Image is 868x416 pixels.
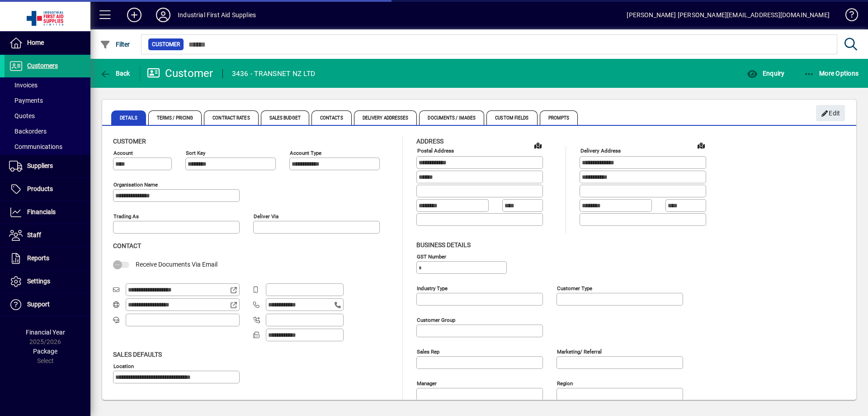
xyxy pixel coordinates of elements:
div: [PERSON_NAME] [PERSON_NAME][EMAIL_ADDRESS][DOMAIN_NAME] [627,8,830,22]
span: Edit [821,106,840,121]
span: Customers [27,62,58,69]
a: View on map [694,138,708,153]
a: Suppliers [5,155,90,177]
span: Details [111,110,146,125]
a: Settings [5,270,90,293]
span: Back [100,70,130,77]
a: Knowledge Base [839,2,857,31]
button: Profile [149,7,178,23]
a: View on map [531,138,545,153]
span: Sales Budget [261,110,309,125]
span: More Options [804,70,859,77]
span: Support [27,301,50,308]
mat-label: Region [557,380,573,386]
span: Settings [27,277,50,285]
button: Edit [816,105,845,121]
span: Backorders [9,128,47,135]
a: Financials [5,201,90,224]
span: Business details [416,241,471,249]
span: Custom Fields [486,110,537,125]
span: Customer [152,40,180,49]
a: Communications [5,139,90,154]
div: 3436 - TRANSNET NZ LTD [232,67,316,81]
span: Home [27,39,44,46]
button: Enquiry [745,65,787,81]
mat-label: Deliver via [254,213,278,220]
span: Contacts [311,110,352,125]
span: Financials [27,208,56,215]
mat-label: Marketing/ Referral [557,348,602,354]
div: Industrial First Aid Supplies [178,8,256,22]
a: Payments [5,93,90,108]
span: Sales defaults [113,351,162,358]
span: Suppliers [27,162,53,169]
app-page-header-button: Back [90,65,140,81]
mat-label: Account Type [290,150,321,156]
mat-label: Trading as [113,213,139,220]
span: Staff [27,231,41,239]
a: Home [5,32,90,54]
span: Products [27,185,53,192]
mat-label: Location [113,363,134,369]
a: Quotes [5,108,90,124]
span: Quotes [9,112,35,120]
div: Customer [147,66,213,81]
span: Receive Documents Via Email [136,261,217,268]
span: Filter [100,41,130,48]
a: Backorders [5,124,90,139]
span: Contact [113,242,141,249]
a: Support [5,293,90,316]
span: Payments [9,97,43,104]
span: Contract Rates [204,110,258,125]
span: Prompts [540,110,578,125]
mat-label: Manager [417,380,437,386]
mat-label: Customer group [417,316,455,323]
span: Terms / Pricing [148,110,202,125]
button: Back [98,65,132,81]
mat-label: GST Number [417,253,446,259]
a: Reports [5,247,90,270]
button: More Options [802,65,861,81]
a: Invoices [5,77,90,93]
mat-label: Industry type [417,285,448,291]
span: Reports [27,254,49,262]
span: Enquiry [747,70,784,77]
span: Customer [113,138,146,145]
mat-label: Sales rep [417,348,439,354]
mat-label: Sort key [186,150,205,156]
span: Address [416,138,443,145]
button: Filter [98,36,132,53]
a: Products [5,178,90,201]
span: Documents / Images [419,110,484,125]
mat-label: Account [113,150,133,156]
span: Financial Year [26,329,65,336]
mat-label: Customer type [557,285,592,291]
a: Staff [5,224,90,247]
button: Add [120,7,149,23]
mat-label: Organisation name [113,182,158,188]
span: Package [33,348,57,355]
span: Delivery Addresses [354,110,417,125]
span: Invoices [9,81,38,89]
span: Communications [9,143,62,150]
